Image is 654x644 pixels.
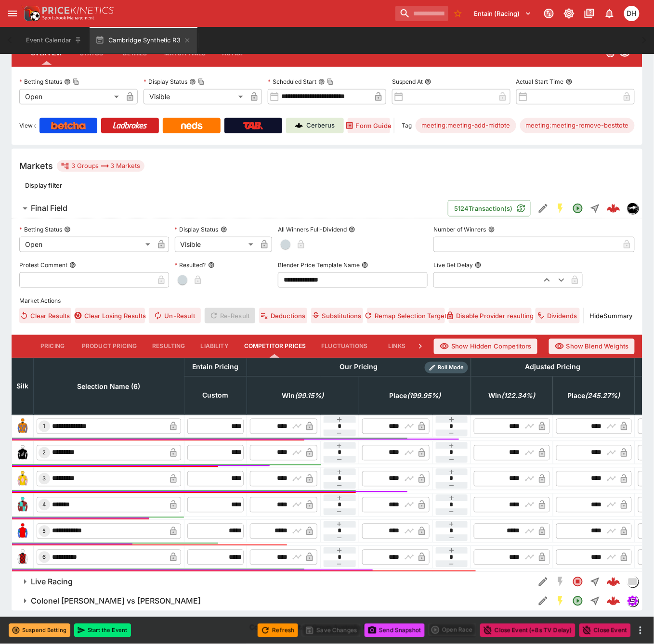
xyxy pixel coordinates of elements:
[469,6,537,21] button: Select Tenant
[587,200,604,217] button: Straight
[19,178,68,193] button: Display filter
[569,200,587,217] button: Open
[41,450,48,456] span: 2
[349,226,355,233] button: All Winners Full-Dividend
[193,335,236,358] button: Liability
[540,5,558,22] button: Connected to PK
[379,390,451,402] span: Place(199.95%)
[624,6,640,21] div: Daniel Hooper
[295,390,324,402] em: ( 99.15 %)
[307,121,335,130] p: Cerberus
[144,335,193,358] button: Resulting
[12,358,34,415] th: Silk
[365,624,425,637] button: Send Snapshot
[61,160,141,172] div: 3 Groups 3 Markets
[184,358,247,376] th: Entain Pricing
[175,261,206,269] p: Resulted?
[607,594,620,608] div: d3d50cb1-0c14-42e9-bef0-edb2a712fdac
[336,361,382,374] div: Our Pricing
[113,122,148,129] img: Ladbrokes
[272,390,335,402] span: Win(99.15%)
[572,576,584,588] svg: Closed
[31,577,73,587] h6: Live Racing
[520,121,635,130] span: meeting:meeting-remove-besttote
[433,261,473,269] p: Live Bet Delay
[572,203,584,214] svg: Open
[586,390,620,402] em: ( 245.27 %)
[42,7,114,14] img: PriceKinetics
[15,497,30,513] img: runner 4
[607,575,620,589] img: logo-cerberus--red.svg
[471,358,635,376] th: Adjusted Pricing
[628,577,638,587] img: liveracing
[19,89,122,104] div: Open
[348,118,390,133] a: Form Guide
[12,572,535,592] button: Live Racing
[208,262,215,269] button: Resulted?
[144,77,187,86] p: Display Status
[318,78,325,85] button: Scheduled StartCopy To Clipboard
[416,121,516,130] span: meeting:meeting-add-midtote
[561,5,578,22] button: Toggle light/dark mode
[581,5,598,22] button: Documentation
[278,225,347,233] p: All Winners Full-Dividend
[41,502,48,508] span: 4
[19,160,53,171] h5: Markets
[205,308,255,323] span: Re-Result
[19,77,62,86] p: Betting Status
[42,16,94,20] img: Sportsbook Management
[569,592,587,610] button: Open
[51,122,86,129] img: Betcha
[286,118,344,133] a: Cerberus
[557,390,631,402] span: Place(245.27%)
[64,226,71,233] button: Betting Status
[535,592,552,610] button: Edit Detail
[607,202,620,215] img: logo-cerberus--red.svg
[20,27,88,54] button: Event Calendar
[475,262,482,269] button: Live Bet Delay
[41,528,48,535] span: 5
[429,623,476,637] div: split button
[149,308,200,323] button: Un-Result
[552,200,569,217] button: SGM Enabled
[434,339,537,354] button: Show Hidden Competitors
[12,592,535,611] button: Colonel [PERSON_NAME] vs [PERSON_NAME]
[19,261,67,269] p: Protest Comment
[488,226,495,233] button: Number of Winners
[552,573,569,591] button: SGM Disabled
[236,335,314,358] button: Competitor Prices
[433,225,486,233] p: Number of Winners
[19,237,154,252] div: Open
[502,390,536,402] em: ( 122.34 %)
[395,6,448,21] input: search
[520,118,635,133] div: Betting Target: cerberus
[416,118,516,133] div: Betting Target: cerberus
[579,624,631,637] button: Close Event
[74,335,144,358] button: Product Pricing
[19,225,62,233] p: Betting Status
[175,225,219,233] p: Display Status
[434,364,468,372] span: Roll Mode
[295,122,303,129] img: Cerberus
[21,4,40,23] img: PriceKinetics Logo
[15,550,30,565] img: runner 6
[601,5,618,22] button: Notifications
[198,78,205,85] button: Copy To Clipboard
[41,554,48,561] span: 6
[478,390,546,402] span: Win(122.34%)
[572,595,584,607] svg: Open
[569,573,587,591] button: Closed
[604,572,623,592] a: 8a4d1b01-6f1c-4fc7-9872-cbfcb005580f
[221,226,227,233] button: Display Status
[549,339,635,354] button: Show Blend Weights
[535,573,552,591] button: Edit Detail
[607,575,620,589] div: 8a4d1b01-6f1c-4fc7-9872-cbfcb005580f
[362,262,368,269] button: Blender Price Template Name
[67,381,151,393] span: Selection Name (6)
[311,308,363,323] button: Substitutions
[15,524,30,539] img: runner 5
[15,445,30,461] img: runner 2
[607,594,620,608] img: logo-cerberus--red.svg
[588,308,635,323] button: HideSummary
